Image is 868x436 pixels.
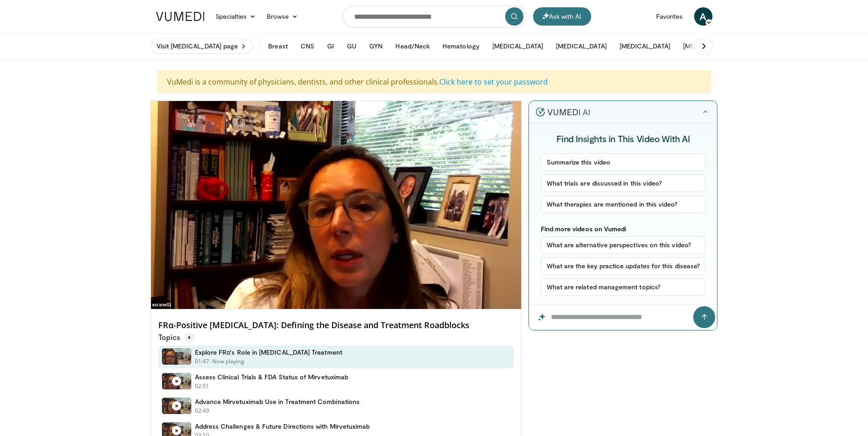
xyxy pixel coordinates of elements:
[437,37,485,55] button: Hematology
[151,101,522,309] video-js: Video Player
[390,37,435,55] button: Head/Neck
[529,304,717,330] input: Question for the AI
[694,7,712,26] a: A
[261,7,303,26] a: Browse
[295,37,320,55] button: CNS
[541,133,706,144] h4: Find Insights in This Video With AI
[195,398,360,406] h4: Advance Mirvetuximab Use in Treatment Combinations
[541,257,706,275] button: What are the key practice updates for this disease?
[151,38,253,54] a: Visit [MEDICAL_DATA] page
[541,196,706,213] button: What therapies are mentioned in this video?
[195,407,210,415] p: 02:49
[210,7,262,26] a: Specialties
[651,7,689,26] a: Favorites
[195,382,210,390] p: 02:51
[364,37,388,55] button: GYN
[322,37,340,55] button: GI
[156,12,205,21] img: VuMedi Logo
[184,333,194,342] span: 4
[195,348,342,356] h4: Explore FRα's Role in [MEDICAL_DATA] Treatment
[678,37,739,55] button: [MEDICAL_DATA]
[550,37,612,55] button: [MEDICAL_DATA]
[541,236,706,254] button: What are alternative perspectives on this video?
[541,278,706,296] button: What are related management topics?
[195,373,349,381] h4: Assess Clinical Trials & FDA Status of Mirvetuximab
[195,422,370,431] h4: Address Challenges & Future Directions with Mirvetuximab
[439,77,548,87] a: Click here to set your password
[487,37,549,55] button: [MEDICAL_DATA]
[541,154,706,171] button: Summarize this video
[533,7,591,26] button: Ask with AI
[341,37,362,55] button: GU
[536,107,590,117] img: vumedi-ai-logo.v2.svg
[541,175,706,192] button: What trials are discussed in this video?
[195,357,210,366] p: 01:47
[158,333,194,342] p: Topics
[541,225,706,233] p: Find more videos on Vumedi
[158,320,514,330] h4: FRα-Positive [MEDICAL_DATA]: Defining the Disease and Treatment Roadblocks
[157,70,711,93] div: VuMedi is a community of physicians, dentists, and other clinical professionals.
[614,37,676,55] button: [MEDICAL_DATA]
[343,5,526,27] input: Search topics, interventions
[209,357,244,366] p: - Now playing
[263,37,293,55] button: Breast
